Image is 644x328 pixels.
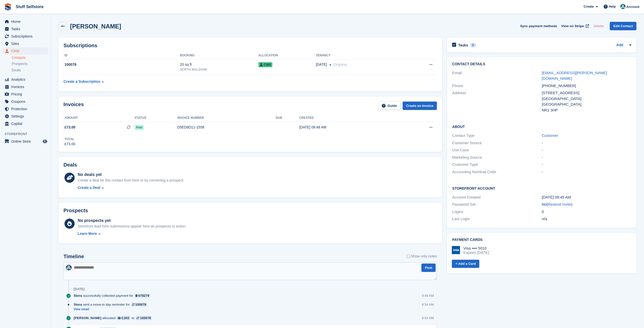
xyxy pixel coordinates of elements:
[548,202,571,206] a: Resend Invite
[135,125,144,130] span: Paid
[520,22,557,30] button: Sync payment methods
[140,316,151,320] div: 100078
[64,141,75,147] div: £73.00
[378,102,401,110] a: Guide
[14,3,45,11] a: Stuff Selfstore
[452,83,542,89] div: Phone
[421,264,436,272] button: Post
[609,4,616,9] span: Help
[3,40,48,47] a: menu
[452,202,542,207] div: Password Set
[620,4,625,9] img: Simon Gardner
[135,316,152,320] a: 100078
[422,293,434,298] div: 9:49 AM
[333,62,347,67] span: Ongoing
[470,43,476,47] div: 0
[135,302,146,307] div: 100078
[542,140,631,146] div: -
[584,4,594,9] span: Create
[452,90,542,113] div: Address
[561,24,584,29] span: View on Stripe
[74,302,150,307] div: sent a move-in day reminder for
[63,102,84,110] h2: Invoices
[135,114,177,122] th: Status
[542,96,631,102] div: [GEOGRAPHIC_DATA]
[3,91,48,98] a: menu
[542,133,558,138] a: Customer
[63,162,77,168] h2: Deals
[177,114,276,122] th: Invoice number
[4,3,12,11] img: stora-icon-8386f47178a22dfd0bd8f6a31ec36ba5ce8667c1dd55bd0f319d3a0aa187defe.svg
[452,169,542,175] div: Accounting Nominal Code
[452,147,542,153] div: Use Case
[12,61,27,66] span: Prospects
[452,133,542,139] div: Contact Type
[78,185,100,190] div: Create a Deal
[547,202,572,206] span: ( )
[463,246,489,251] div: Visa •••• 5010
[78,185,184,190] a: Create a Deal
[299,114,398,122] th: Created
[3,98,48,105] a: menu
[542,90,631,96] div: [STREET_ADDRESS]
[12,68,21,73] span: Deals
[258,52,316,60] th: Allocation
[458,43,468,47] h2: Tasks
[11,120,42,127] span: Capital
[11,33,42,40] span: Subscriptions
[276,114,299,122] th: Due
[78,231,186,236] a: Learn More
[122,316,129,320] div: C202
[3,83,48,90] a: menu
[452,62,631,66] h2: Contact Details
[316,62,327,67] span: [DATE]
[74,293,153,298] div: successfully collected payment for
[117,316,131,320] a: C202
[559,22,590,30] a: View on Stripe
[407,254,410,259] input: Show only notes
[422,316,434,320] div: 8:54 AM
[542,83,631,89] div: [PHONE_NUMBER]
[610,22,636,30] a: Edit Contact
[542,155,631,160] div: -
[74,316,101,320] span: [PERSON_NAME]
[452,162,542,168] div: Customer Type
[134,293,151,298] a: 678279
[3,25,48,32] a: menu
[11,138,42,145] span: Online Store
[12,68,48,73] a: Deals
[11,25,42,32] span: Tasks
[3,120,48,127] a: menu
[63,43,437,48] h2: Subscriptions
[592,22,606,30] button: Delete
[74,287,85,291] div: [DATE]
[452,186,631,191] h2: Storefront Account
[5,132,51,137] span: Storefront
[131,302,147,307] a: 100078
[12,55,48,60] a: Contacts
[616,42,623,48] a: Add
[542,209,631,215] div: 0
[11,47,42,55] span: CRM
[407,254,437,259] label: Show only notes
[138,293,149,298] div: 678279
[3,47,48,55] a: menu
[452,209,542,215] div: Logins
[63,254,84,259] h2: Timeline
[78,172,184,178] div: No deals yet
[64,137,75,141] div: Total
[78,218,186,224] div: No prospects yet
[542,102,631,107] div: [GEOGRAPHIC_DATA]
[542,216,631,222] div: n/a
[63,114,135,122] th: Amount
[66,265,72,270] img: Simon Gardner
[78,224,186,229] div: Storefront lead form submissions appear here as prospects to action.
[3,138,48,145] a: menu
[11,40,42,47] span: Sites
[452,155,542,160] div: Marketing Source
[180,52,258,60] th: Booking
[542,162,631,168] div: -
[74,302,82,307] span: Stora
[70,23,121,30] h2: [PERSON_NAME]
[316,52,406,60] th: Tenancy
